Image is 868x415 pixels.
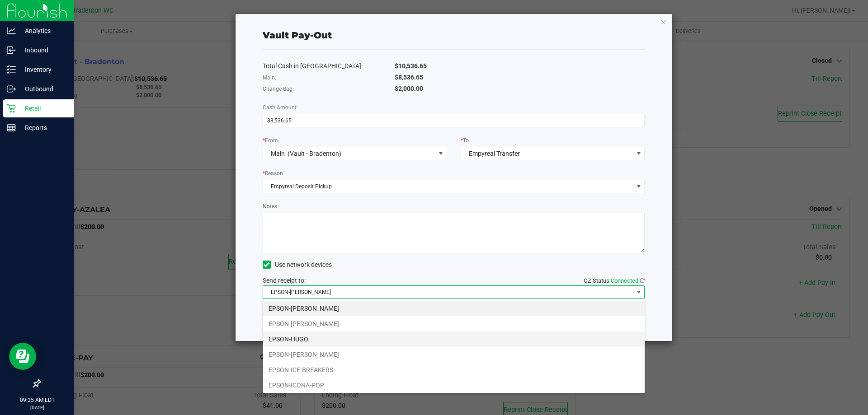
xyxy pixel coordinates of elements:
span: Send receipt to: [263,277,306,284]
span: (Vault - Bradenton) [288,150,341,157]
p: Outbound [16,84,70,94]
inline-svg: Retail [7,104,16,113]
iframe: Resource center [9,343,36,370]
li: EPSON-ICE-BREAKERS [263,362,645,378]
p: Retail [16,103,70,114]
div: Vault Pay-Out [263,28,332,42]
p: [DATE] [4,404,70,411]
label: Reason [263,169,283,177]
label: Use network devices [263,260,332,270]
inline-svg: Analytics [7,26,16,35]
span: Connected [611,277,638,284]
span: Main [271,150,285,157]
inline-svg: Inbound [7,46,16,55]
span: EPSON-[PERSON_NAME] [263,286,633,298]
p: Inbound [16,45,70,56]
li: EPSON-[PERSON_NAME] [263,301,645,316]
label: From [263,136,278,145]
p: Analytics [16,25,70,36]
span: Cash Amount [263,104,297,111]
li: EPSON-HUGO [263,331,645,347]
p: Inventory [16,64,70,75]
span: $8,536.65 [395,74,423,81]
span: Empyreal Deposit Pickup [263,180,633,193]
li: EPSON-[PERSON_NAME] [263,316,645,331]
inline-svg: Reports [7,123,16,132]
p: Reports [16,122,70,133]
span: $10,536.65 [395,62,427,70]
span: Main: [263,75,276,81]
span: Change Bag: [263,86,294,92]
label: Notes [263,202,277,210]
span: $2,000.00 [395,85,423,92]
span: QZ Status: [584,277,645,284]
inline-svg: Inventory [7,65,16,74]
li: EPSON-ICONA-POP [263,378,645,393]
p: 09:35 AM EDT [4,396,70,404]
span: Total Cash in [GEOGRAPHIC_DATA]: [263,62,363,70]
label: To [461,136,469,145]
span: Empyreal Transfer [469,150,520,157]
inline-svg: Outbound [7,84,16,93]
li: EPSON-[PERSON_NAME] [263,347,645,362]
